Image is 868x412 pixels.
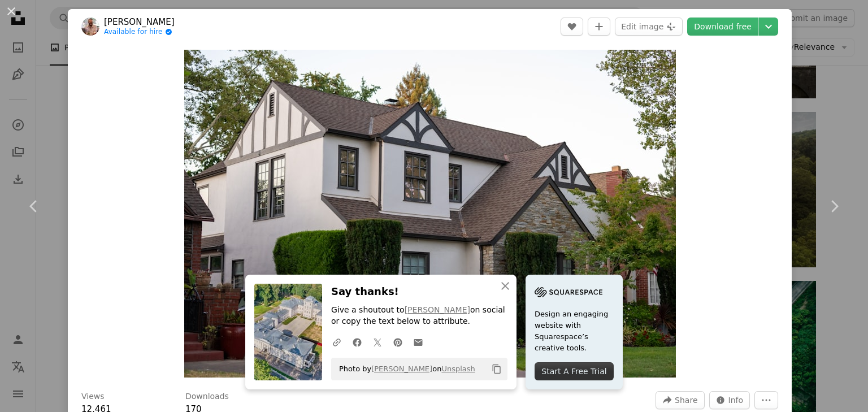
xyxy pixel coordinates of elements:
[81,18,99,36] img: Go to Michael Kahn's profile
[441,365,475,373] a: Unsplash
[408,331,428,353] a: Share over email
[104,28,175,37] a: Available for hire
[331,284,507,300] h3: Say thanks!
[754,391,778,409] button: More Actions
[487,359,506,379] button: Copy to clipboard
[561,18,583,36] button: Like
[709,391,750,409] button: Stats about this image
[81,391,105,402] h3: Views
[104,16,175,28] a: [PERSON_NAME]
[800,152,868,261] a: Next
[588,18,610,36] button: Add to Collection
[759,18,778,36] button: Choose download size
[535,362,614,380] div: Start A Free Trial
[728,392,744,409] span: Info
[656,391,704,409] button: Share this image
[535,309,614,354] span: Design an engaging website with Squarespace’s creative tools.
[184,50,676,378] button: Zoom in on this image
[675,392,697,409] span: Share
[185,391,229,402] h3: Downloads
[405,305,470,314] a: [PERSON_NAME]
[535,284,602,301] img: file-1705255347840-230a6ab5bca9image
[687,18,758,36] a: Download free
[388,331,408,353] a: Share on Pinterest
[331,305,507,327] p: Give a shoutout to on social or copy the text below to attribute.
[184,50,676,378] img: A house with a car parked in front of it
[371,365,432,373] a: [PERSON_NAME]
[526,275,623,389] a: Design an engaging website with Squarespace’s creative tools.Start A Free Trial
[347,331,367,353] a: Share on Facebook
[367,331,388,353] a: Share on Twitter
[615,18,683,36] button: Edit image
[333,360,475,378] span: Photo by on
